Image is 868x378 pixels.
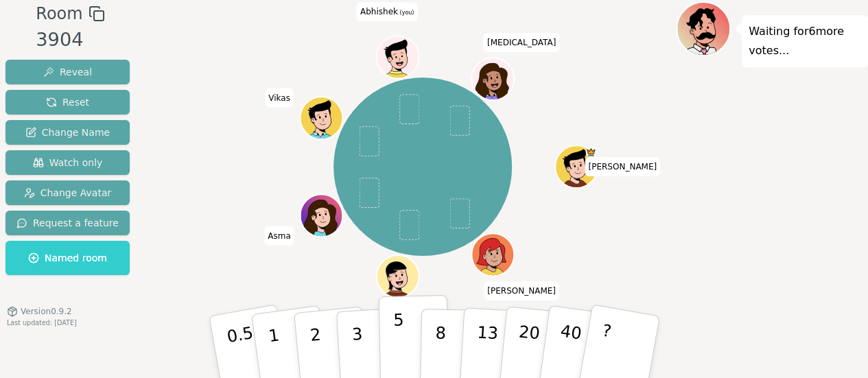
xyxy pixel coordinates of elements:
[28,251,107,265] span: Named room
[585,147,596,157] span: Viney is the host
[36,1,82,26] span: Room
[749,22,861,60] p: Waiting for 6 more votes...
[5,241,130,275] button: Named room
[36,26,104,54] div: 3904
[5,180,130,205] button: Change Avatar
[43,65,92,79] span: Reveal
[377,37,417,77] button: Click to change your avatar
[16,216,119,230] span: Request a feature
[398,10,414,16] span: (you)
[46,95,89,109] span: Reset
[25,126,110,139] span: Change Name
[264,226,294,245] span: Click to change your name
[24,186,112,200] span: Change Avatar
[33,156,103,169] span: Watch only
[265,88,294,108] span: Click to change your name
[357,2,417,21] span: Click to change your name
[5,90,130,115] button: Reset
[5,150,130,175] button: Watch only
[484,33,559,52] span: Click to change your name
[21,306,72,317] span: Version 0.9.2
[7,306,72,317] button: Version0.9.2
[5,120,130,145] button: Change Name
[484,281,559,300] span: Click to change your name
[585,157,660,176] span: Click to change your name
[5,211,130,235] button: Request a feature
[5,60,130,84] button: Reveal
[7,319,77,327] span: Last updated: [DATE]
